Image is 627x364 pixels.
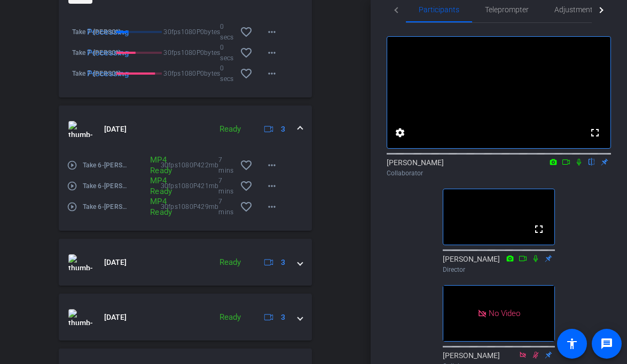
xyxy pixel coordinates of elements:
[387,168,611,178] div: Collaborator
[181,47,200,58] span: 1080P
[220,63,233,84] span: 0 secs
[68,309,92,325] img: thumb-nail
[181,68,200,79] span: 1080P
[240,200,253,213] mat-icon: favorite_border
[240,26,253,38] mat-icon: favorite_border
[67,181,77,191] mat-icon: play_circle_outline
[600,337,613,350] mat-icon: message
[240,159,253,172] mat-icon: favorite_border
[104,312,127,323] span: [DATE]
[161,181,178,191] span: 30fps
[387,157,611,178] div: [PERSON_NAME]
[104,257,127,268] span: [DATE]
[443,254,555,274] div: [PERSON_NAME]
[67,201,77,212] mat-icon: play_circle_outline
[240,67,253,80] mat-icon: favorite_border
[197,201,218,212] span: 429mb
[72,27,128,37] span: Take 7-[PERSON_NAME] Kuhn1-2025-10-15-14-22-59-384-1
[72,47,128,58] span: Take 7-[PERSON_NAME]-2025-10-15-14-22-59-384-2
[83,201,128,212] span: Take 6-[PERSON_NAME]-2025-10-15-14-14-47-626-0
[200,27,221,37] span: 0bytes
[554,6,597,13] span: Adjustments
[161,160,178,171] span: 30fps
[419,6,459,13] span: Participants
[178,201,197,212] span: 1080P
[220,21,233,43] span: 0 secs
[281,124,285,135] span: 3
[265,26,278,38] mat-icon: more_horiz
[394,126,406,139] mat-icon: settings
[200,47,221,58] span: 0bytes
[214,256,246,269] div: Ready
[265,67,278,80] mat-icon: more_horiz
[59,19,312,98] div: thumb-nail[DATE]Processing3
[161,201,178,212] span: 30fps
[265,159,278,172] mat-icon: more_horiz
[585,157,598,166] mat-icon: flip
[83,160,128,171] span: Take 6-[PERSON_NAME]-2025-10-15-14-14-47-626-2
[59,106,312,152] mat-expansion-panel-header: thumb-nail[DATE]Ready3
[443,265,555,274] div: Director
[214,311,246,323] div: Ready
[265,46,278,59] mat-icon: more_horiz
[218,155,233,176] span: 7 mins
[59,152,312,231] div: thumb-nail[DATE]Ready3
[59,239,312,286] mat-expansion-panel-header: thumb-nail[DATE]Ready3
[485,6,529,13] span: Teleprompter
[566,337,578,350] mat-icon: accessibility
[67,160,77,171] mat-icon: play_circle_outline
[197,160,218,171] span: 422mb
[178,181,197,191] span: 1080P
[218,196,233,217] span: 7 mins
[68,121,92,137] img: thumb-nail
[265,200,278,213] mat-icon: more_horiz
[163,27,181,37] span: 30fps
[240,46,253,59] mat-icon: favorite_border
[68,254,92,270] img: thumb-nail
[281,257,285,268] span: 3
[532,223,545,236] mat-icon: fullscreen
[145,155,159,176] div: MP4 Ready
[181,27,200,37] span: 1080P
[83,181,128,191] span: Take 6-[PERSON_NAME] Kuhn1-2025-10-15-14-14-47-626-1
[220,42,233,63] span: 0 secs
[281,312,285,323] span: 3
[218,175,233,197] span: 7 mins
[265,180,278,192] mat-icon: more_horiz
[163,47,181,58] span: 30fps
[145,196,159,217] div: MP4 Ready
[145,175,159,197] div: MP4 Ready
[200,68,221,79] span: 0bytes
[104,124,127,135] span: [DATE]
[178,160,197,171] span: 1080P
[163,68,181,79] span: 30fps
[59,294,312,341] mat-expansion-panel-header: thumb-nail[DATE]Ready3
[489,308,520,318] span: No Video
[72,68,128,79] span: Take 7-[PERSON_NAME]-2025-10-15-14-22-59-384-0
[214,123,246,135] div: Ready
[240,180,253,192] mat-icon: favorite_border
[589,126,601,139] mat-icon: fullscreen
[197,181,218,191] span: 421mb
